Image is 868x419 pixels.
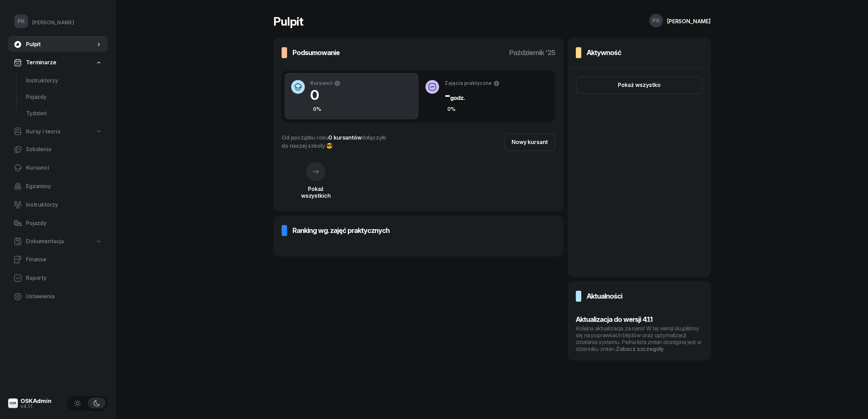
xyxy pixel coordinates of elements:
div: Kursanci [310,80,341,87]
a: Finanse [8,251,108,268]
h3: Podsumowanie [293,47,340,58]
span: Pojazdy [26,219,102,228]
span: Instruktorzy [26,76,102,85]
span: Pojazdy [26,93,102,102]
a: AktualnościAktualizacja do wersji 4.1.1Kolejna aktualizacja za nami! W tej wersji skupiliśmy się ... [568,281,711,361]
div: [PERSON_NAME] [667,18,711,24]
img: logo-xs@2x.png [8,398,18,408]
a: Pojazdy [8,215,108,232]
h1: Pulpit [273,16,303,27]
a: Instruktorzy [8,197,108,213]
div: Kolejna aktualizacja za nami! W tej wersji skupiliśmy się na poprawkach błędów oraz optymalizacji... [576,325,703,352]
div: Od początku roku dołączyło do naszej szkoły 😎 [282,133,386,150]
a: AktywnośćPokaż wszystko [568,38,711,277]
h3: Aktualności [587,291,622,302]
button: Kursanci00% [284,73,419,120]
h3: Aktualizacja do wersji 4.1.1 [576,314,703,325]
span: Tydzień [26,109,102,118]
a: Terminarze [8,55,108,70]
div: Pokaż wszystkich [282,185,350,199]
span: Pulpit [26,40,95,49]
h3: Ranking wg. zajęć praktycznych [293,225,390,236]
div: [PERSON_NAME] [32,18,74,27]
span: Raporty [26,274,102,283]
div: OSKAdmin [21,398,52,404]
span: Ustawienia [26,292,102,301]
a: Instruktorzy [21,73,108,89]
span: Kursy i teoria [26,127,60,136]
span: Szkolenia [26,145,102,154]
span: PK [17,18,25,24]
a: Pokażwszystkich [282,170,350,199]
div: 0% [310,105,324,113]
span: Instruktorzy [26,200,102,209]
span: Finanse [26,255,102,264]
div: v4.1.1 [21,404,52,409]
button: Zajęcia praktyczne-godz.0% [419,73,553,120]
div: 0% [445,105,458,113]
h3: październik '25 [509,47,555,58]
span: Kursanci [26,163,102,172]
span: Dokumentacja [26,237,64,246]
a: Dokumentacja [8,234,108,249]
a: Nowy kursant [504,133,555,151]
small: godz. [450,94,465,101]
div: Nowy kursant [512,138,548,147]
a: Pojazdy [21,89,108,105]
h1: 0 [310,87,341,103]
span: PK [652,18,660,24]
div: Pokaż wszystko [618,81,661,90]
a: Tydzień [21,105,108,122]
a: Kursanci [8,160,108,176]
a: Ustawienia [8,288,108,305]
a: Pulpit [8,36,108,53]
span: Egzaminy [26,182,102,191]
a: Raporty [8,270,108,286]
a: Kursy i teoria [8,124,108,140]
h1: - [445,87,500,103]
h3: Aktywność [587,47,621,58]
a: Szkolenia [8,141,108,158]
span: Terminarze [26,58,56,67]
span: 0 kursantów [328,134,361,141]
a: Egzaminy [8,178,108,195]
button: Pokaż wszystko [576,76,703,94]
div: Zajęcia praktyczne [445,80,500,87]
